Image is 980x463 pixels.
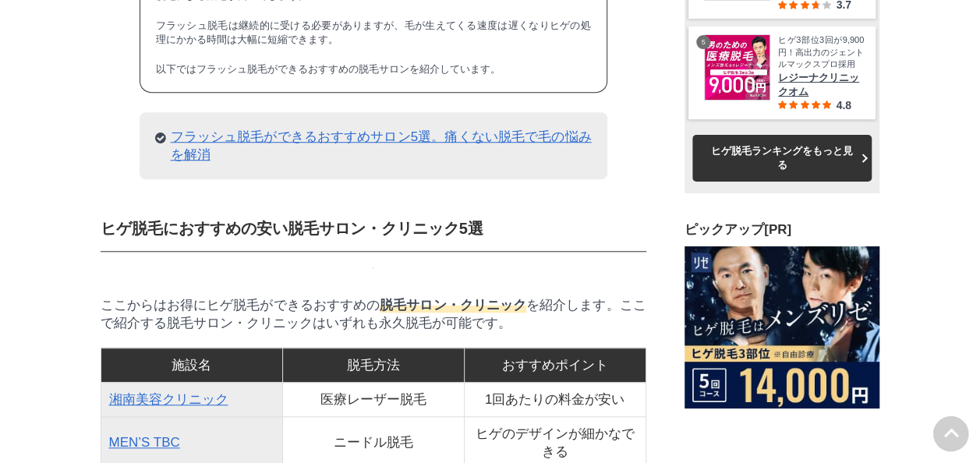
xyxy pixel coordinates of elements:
a: 湘南美容クリニック [109,392,228,407]
img: PAGE UP [933,416,968,451]
p: フラッシュ脱毛は継続的に受ける必要がありますが、毛が生えてくる速度は遅くなりヒゲの処理にかかる時間は大幅に短縮できます。 [156,19,591,47]
h3: ピックアップ[PR] [685,221,879,239]
span: ヒゲ脱毛におすすめの安い脱毛サロン・クリニック5選 [101,220,483,237]
a: MEN’S TBC [109,435,180,450]
img: ヒゲ脱毛はメンズリゼ [685,246,879,408]
p: ここからはお得にヒゲ脱毛ができるおすすめの を紹介します。ここで紹介する脱毛サロン・クリニックはいずれも永久脱毛が可能です。 [101,296,646,332]
span: 4.8 [836,98,851,111]
td: おすすめポイント [464,348,646,382]
td: 医療レーザー脱毛 [282,382,464,416]
p: 以下ではフラッシュ脱毛ができるおすすめの脱毛サロンを紹介しています。 [156,62,591,76]
td: 施設名 [101,348,282,382]
td: 1回あたりの料金が安い [464,382,646,416]
span: レジーナクリニックオム [778,70,864,98]
a: ヒゲ脱毛ランキングをもっと見る [692,134,872,181]
span: 脱毛サロン・クリニック [380,298,526,313]
span: ヒゲ3部位3回が9,900円！高出力のジェントルマックスプロ採用 [778,34,864,70]
td: 脱毛方法 [282,348,464,382]
a: レジーナクリニックオム ヒゲ3部位3回が9,900円！高出力のジェントルマックスプロ採用 レジーナクリニックオム 4.8 [704,34,864,111]
a: フラッシュ脱毛ができるおすすめサロン5選。痛くない脱毛で毛の悩みを解消 [171,129,592,162]
img: レジーナクリニックオム [705,35,769,100]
